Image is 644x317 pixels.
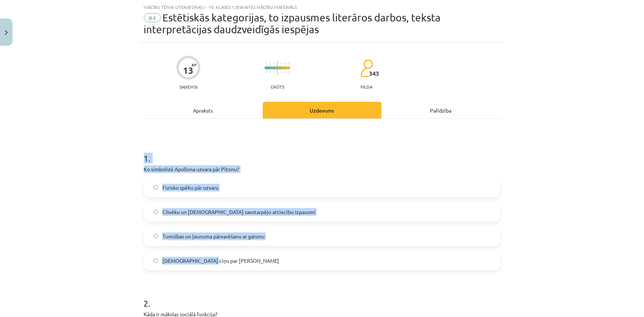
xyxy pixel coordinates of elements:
[183,65,193,76] div: 13
[382,102,500,118] div: Palīdzība
[266,71,267,73] img: icon-short-line-57e1e144782c952c97e751825c79c345078a6d821885a25fce030b3d8c18986b.svg
[144,285,500,308] h1: 2 .
[192,63,196,67] span: XP
[154,210,158,214] input: Cilvēku un [DEMOGRAPHIC_DATA] savstarpējo attiecību izpausmi
[270,71,271,73] img: icon-short-line-57e1e144782c952c97e751825c79c345078a6d821885a25fce030b3d8c18986b.svg
[288,71,289,73] img: icon-short-line-57e1e144782c952c97e751825c79c345078a6d821885a25fce030b3d8c18986b.svg
[266,63,267,65] img: icon-short-line-57e1e144782c952c97e751825c79c345078a6d821885a25fce030b3d8c18986b.svg
[263,102,382,118] div: Uzdevums
[288,63,289,65] img: icon-short-line-57e1e144782c952c97e751825c79c345078a6d821885a25fce030b3d8c18986b.svg
[176,84,200,89] p: Saņemsi
[162,208,316,216] span: Cilvēku un [DEMOGRAPHIC_DATA] savstarpējo attiecību izpausmi
[162,184,218,192] span: Fizisko spēku pār uzvaru
[360,59,373,77] img: students-c634bb4e5e11cddfef0936a35e636f08e4e9abd3cc4e673bd6f9a4125e45ecb1.svg
[361,84,372,89] p: pilda
[144,13,161,22] span: #4
[270,63,271,65] img: icon-short-line-57e1e144782c952c97e751825c79c345078a6d821885a25fce030b3d8c18986b.svg
[154,234,158,239] input: Tumsības un ļaunuma pārvarēšanu ar gaismu
[271,84,284,89] p: Grūts
[273,71,274,73] img: icon-short-line-57e1e144782c952c97e751825c79c345078a6d821885a25fce030b3d8c18986b.svg
[162,257,279,265] span: [DEMOGRAPHIC_DATA] cīņu par [PERSON_NAME]
[369,70,379,77] span: 343
[5,30,8,35] img: icon-close-lesson-0947bae3869378f0d4975bcd49f059093ad1ed9edebbc8119c70593378902aed.svg
[144,4,500,10] div: Mācību tēma: Literatūras i - 10. klases 1.ieskaites mācību materiāls
[144,140,500,163] h1: 1 .
[154,258,158,263] input: [DEMOGRAPHIC_DATA] cīņu par [PERSON_NAME]
[162,232,265,240] span: Tumsības un ļaunuma pārvarēšanu ar gaismu
[285,71,285,73] img: icon-short-line-57e1e144782c952c97e751825c79c345078a6d821885a25fce030b3d8c18986b.svg
[144,165,500,173] p: Ko simbolizē Apollona uzvara pār Pītonu?
[144,11,441,35] span: Estētiskās kategorijas, to izpausmes literāros darbos, teksta interpretācijas daudzveidīgās iespējas
[144,102,263,118] div: Apraksts
[154,185,158,190] input: Fizisko spēku pār uzvaru
[277,61,278,75] img: icon-long-line-d9ea69661e0d244f92f715978eff75569469978d946b2353a9bb055b3ed8787d.svg
[281,63,282,65] img: icon-short-line-57e1e144782c952c97e751825c79c345078a6d821885a25fce030b3d8c18986b.svg
[273,63,274,65] img: icon-short-line-57e1e144782c952c97e751825c79c345078a6d821885a25fce030b3d8c18986b.svg
[285,63,285,65] img: icon-short-line-57e1e144782c952c97e751825c79c345078a6d821885a25fce030b3d8c18986b.svg
[281,71,282,73] img: icon-short-line-57e1e144782c952c97e751825c79c345078a6d821885a25fce030b3d8c18986b.svg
